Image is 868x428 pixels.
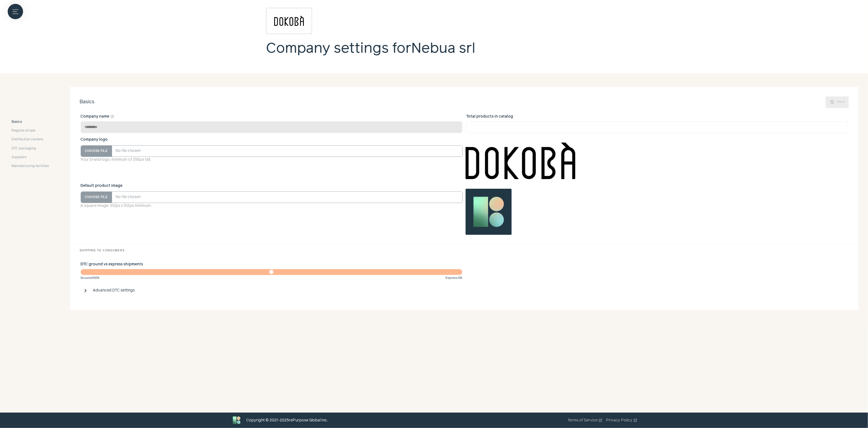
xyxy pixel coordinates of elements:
[12,128,35,133] span: Regions of sale
[12,119,22,124] span: Basics
[80,98,826,105] div: Basics
[12,146,36,151] span: DTC packaging
[12,155,27,160] span: Suppliers
[81,121,463,133] input: Company name help_outline
[466,121,848,133] input: Total products in catalog
[466,143,575,179] img: Company logo
[567,418,603,423] a: Terms of Serviceopen_in_new
[12,146,49,151] a: DTC packaging
[81,276,100,280] small: Ground : 100%
[81,191,463,203] input: Default product image A square image, 512px x 512px minimum. Default product fallback
[81,114,110,119] span: Company name
[246,418,328,423] div: Copyright © 2021- 2025 rePurpose Global Inc.
[81,269,463,275] input: DTC ground vs express shipments Ground:100% Express:0%
[266,8,312,34] img: Company logo
[12,119,49,124] a: Basics
[83,287,89,294] span: chevron_right
[12,137,49,142] a: Distribution centers
[633,418,637,422] span: open_in_new
[93,288,846,293] span: Advanced DTC settings
[110,114,114,119] button: Company name
[12,164,49,169] a: Manufacturing facilities
[81,184,123,188] span: Default product image
[12,128,49,133] a: Regions of sale
[80,249,849,253] div: Shipping to consumers
[606,418,637,423] a: Privacy Policyopen_in_new
[266,40,546,58] h1: Company settings for Nebua srl
[12,137,43,142] span: Distribution centers
[81,145,463,157] input: Company logo Your brand logo, minimum of 256px tall. Company logo
[81,203,463,209] p: A square image, 512px x 512px minimum.
[231,415,242,426] img: Bluebird logo
[466,189,512,235] img: Default product fallback
[81,138,108,141] span: Company logo
[80,284,849,297] button: chevron_right Advanced DTC settings
[12,155,49,160] a: Suppliers
[466,115,513,118] span: Total products in catalog
[81,157,463,163] p: Your brand logo, minimum of 256px tall.
[81,262,143,266] span: DTC ground vs express shipments
[446,276,462,280] small: Express : 0%
[599,418,603,422] span: open_in_new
